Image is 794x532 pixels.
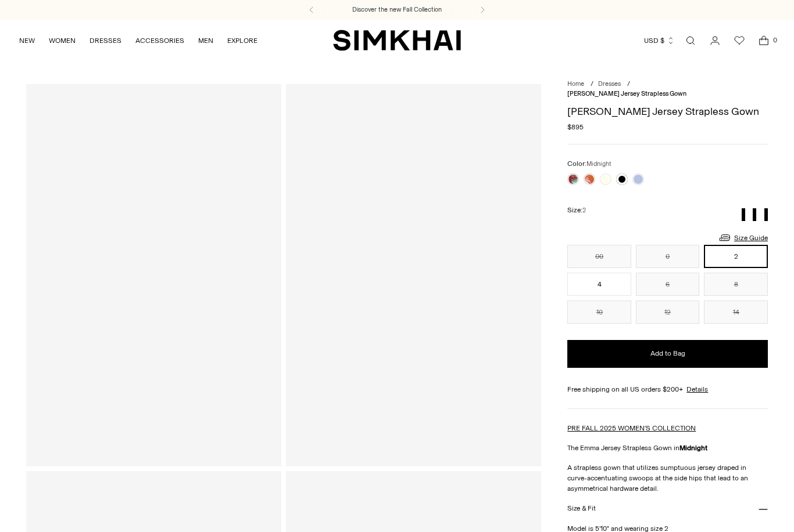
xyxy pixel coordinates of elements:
a: Open cart modal [752,29,775,52]
a: Open search modal [679,29,702,52]
a: DRESSES [90,28,121,53]
button: 6 [636,273,700,296]
button: Size & Fit [567,494,768,523]
h1: [PERSON_NAME] Jersey Strapless Gown [567,106,768,117]
button: 12 [636,301,700,324]
a: Discover the new Fall Collection [352,5,442,15]
div: Free shipping on all US orders $200+ [567,384,768,395]
button: Add to Bag [567,340,768,368]
button: 10 [567,301,631,324]
span: Add to Bag [650,349,685,359]
span: [PERSON_NAME] Jersey Strapless Gown [567,90,686,97]
a: SIMKHAI [333,29,461,52]
a: Details [686,384,708,395]
button: 4 [567,273,631,296]
label: Color: [567,158,611,169]
a: Home [567,80,584,88]
a: Go to the account page [703,29,727,52]
label: Size: [567,205,586,216]
a: Size Guide [718,230,768,245]
div: / [627,79,630,89]
a: Wishlist [728,29,751,52]
button: 14 [704,301,768,324]
strong: Midnight [679,444,707,452]
a: PRE FALL 2025 WOMEN'S COLLECTION [567,424,696,432]
button: USD $ [644,28,675,53]
a: WOMEN [49,28,76,53]
p: A strapless gown that utilizes sumptuous jersey draped in curve-accentuating swoops at the side h... [567,462,768,494]
a: Emma Jersey Strapless Gown [286,84,541,466]
a: NEW [19,28,35,53]
button: 8 [704,273,768,296]
p: The Emma Jersey Strapless Gown in [567,443,768,453]
button: 2 [704,245,768,268]
a: Dresses [598,80,621,88]
a: EXPLORE [227,28,257,53]
h3: Size & Fit [567,505,595,512]
div: / [591,79,593,89]
a: MEN [198,28,213,53]
a: Emma Jersey Strapless Gown [26,84,281,466]
span: 2 [582,207,586,214]
span: Midnight [586,160,611,168]
span: $895 [567,122,584,132]
button: 00 [567,245,631,268]
a: ACCESSORIES [135,28,184,53]
nav: breadcrumbs [567,79,768,99]
button: 0 [636,245,700,268]
span: 0 [770,35,780,45]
